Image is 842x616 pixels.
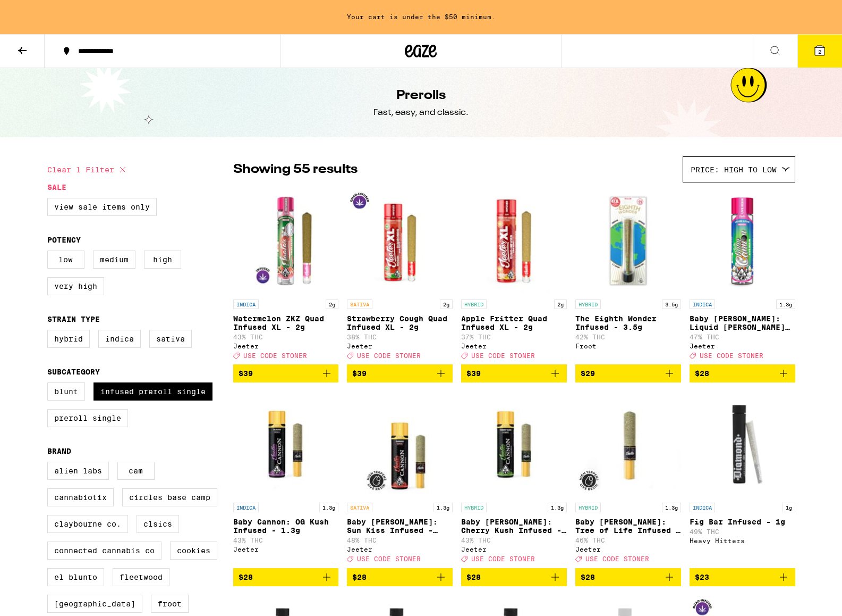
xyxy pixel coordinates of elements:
[47,447,71,455] legend: Brand
[47,183,66,192] legend: Sale
[585,556,649,563] span: USE CODE STONER
[690,537,795,544] div: Heavy Hitters
[690,391,795,568] a: Open page for Fig Bar Infused - 1g from Heavy Hitters
[690,568,795,586] button: Add to bag
[690,314,795,331] p: Baby [PERSON_NAME]: Liquid [PERSON_NAME] Infused - 1.3g
[575,537,681,544] p: 46% THC
[690,188,795,364] a: Open page for Baby Cannon: Liquid Louie Infused - 1.3g from Jeeter
[239,573,253,581] span: $28
[440,299,453,309] p: 2g
[461,391,567,568] a: Open page for Baby Cannon: Cherry Kush Infused - 1.3g from Jeeter
[461,503,487,512] p: HYBRID
[233,518,339,535] p: Baby Cannon: OG Kush Infused - 1.3g
[690,391,795,497] img: Heavy Hitters - Fig Bar Infused - 1g
[347,391,453,568] a: Open page for Baby Cannon: Sun Kiss Infused - 1.3g from Jeeter
[461,537,567,544] p: 43% THC
[233,364,339,382] button: Add to bag
[233,188,339,364] a: Open page for Watermelon ZKZ Quad Infused XL - 2g from Jeeter
[690,343,795,349] div: Jeeter
[47,251,84,269] label: Low
[695,369,709,378] span: $28
[326,299,338,309] p: 2g
[233,391,339,497] img: Jeeter - Baby Cannon: OG Kush Infused - 1.3g
[396,87,446,105] h1: Prerolls
[347,568,453,586] button: Add to bag
[690,299,715,309] p: INDICA
[47,568,104,586] label: El Blunto
[352,573,367,581] span: $28
[233,334,339,340] p: 43% THC
[575,518,681,535] p: Baby [PERSON_NAME]: Tree of Life Infused - 1.3g
[461,299,487,309] p: HYBRID
[471,556,535,563] span: USE CODE STONER
[233,537,339,544] p: 43% THC
[471,352,535,359] span: USE CODE STONER
[461,391,567,497] img: Jeeter - Baby Cannon: Cherry Kush Infused - 1.3g
[347,188,453,364] a: Open page for Strawberry Cough Quad Infused XL - 2g from Jeeter
[461,518,567,535] p: Baby [PERSON_NAME]: Cherry Kush Infused - 1.3g
[243,352,307,359] span: USE CODE STONER
[357,352,421,359] span: USE CODE STONER
[170,542,217,560] label: Cookies
[662,299,681,309] p: 3.5g
[239,369,253,378] span: $39
[695,573,709,581] span: $23
[149,330,192,348] label: Sativa
[233,343,339,349] div: Jeeter
[319,503,338,512] p: 1.3g
[575,391,681,497] img: Jeeter - Baby Cannon: Tree of Life Infused - 1.3g
[233,568,339,586] button: Add to bag
[47,515,128,533] label: Claybourne Co.
[347,537,453,544] p: 48% THC
[151,595,189,613] label: Froot
[47,595,142,613] label: [GEOGRAPHIC_DATA]
[347,188,453,294] img: Jeeter - Strawberry Cough Quad Infused XL - 2g
[575,568,681,586] button: Add to bag
[347,343,453,349] div: Jeeter
[47,462,109,480] label: Alien Labs
[575,503,601,512] p: HYBRID
[575,546,681,553] div: Jeeter
[93,382,212,401] label: Infused Preroll Single
[122,488,217,506] label: Circles Base Camp
[466,369,481,378] span: $39
[347,299,372,309] p: SATIVA
[113,568,169,586] label: Fleetwood
[575,364,681,382] button: Add to bag
[347,314,453,331] p: Strawberry Cough Quad Infused XL - 2g
[783,503,795,512] p: 1g
[575,391,681,568] a: Open page for Baby Cannon: Tree of Life Infused - 1.3g from Jeeter
[575,188,681,364] a: Open page for The Eighth Wonder Infused - 3.5g from Froot
[575,314,681,331] p: The Eighth Wonder Infused - 3.5g
[581,369,595,378] span: $29
[581,573,595,581] span: $28
[554,299,567,309] p: 2g
[47,330,90,348] label: Hybrid
[461,364,567,382] button: Add to bag
[373,107,469,119] div: Fast, easy, and classic.
[47,315,100,323] legend: Strain Type
[347,503,372,512] p: SATIVA
[233,546,339,553] div: Jeeter
[233,299,259,309] p: INDICA
[548,503,567,512] p: 1.3g
[47,277,104,295] label: Very High
[347,364,453,382] button: Add to bag
[461,568,567,586] button: Add to bag
[47,409,128,427] label: Preroll Single
[93,251,135,269] label: Medium
[47,236,81,244] legend: Potency
[461,334,567,340] p: 37% THC
[233,391,339,568] a: Open page for Baby Cannon: OG Kush Infused - 1.3g from Jeeter
[47,156,129,183] button: Clear 1 filter
[117,462,155,480] label: CAM
[818,48,821,55] span: 2
[137,515,179,533] label: CLSICS
[690,518,795,526] p: Fig Bar Infused - 1g
[575,188,681,294] img: Froot - The Eighth Wonder Infused - 3.5g
[47,198,157,216] label: View Sale Items Only
[690,503,715,512] p: INDICA
[691,165,777,174] span: Price: High to Low
[233,314,339,331] p: Watermelon ZKZ Quad Infused XL - 2g
[575,343,681,349] div: Froot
